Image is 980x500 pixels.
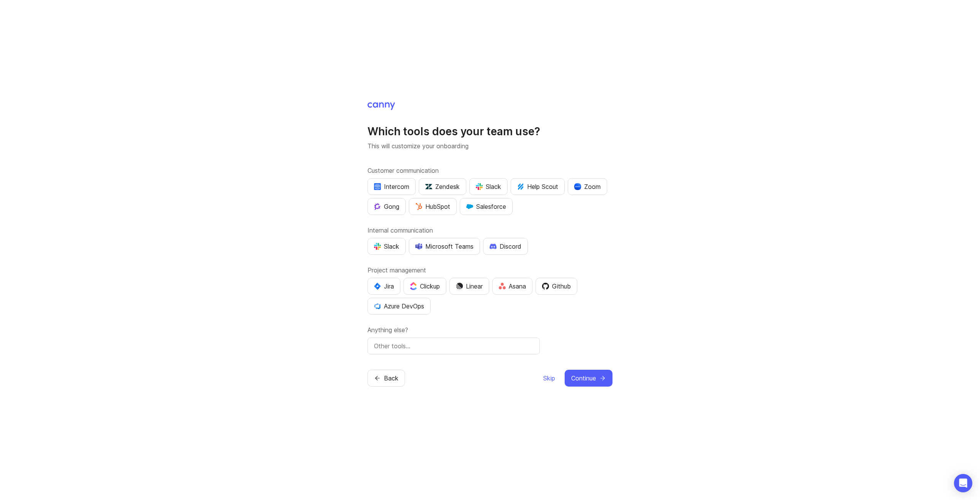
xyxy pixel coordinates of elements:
[415,242,474,251] div: Microsoft Teams
[511,178,565,195] button: Help Scout
[403,278,446,295] button: Clickup
[466,202,506,211] div: Salesforce
[410,282,417,290] img: j83v6vj1tgY2AAAAABJRU5ErkJggg==
[374,341,533,351] input: Other tools…
[565,370,612,387] button: Continue
[415,202,450,211] div: HubSpot
[517,183,524,190] img: kV1LT1TqjqNHPtRK7+FoaplE1qRq1yqhg056Z8K5Oc6xxgIuf0oNQ9LelJqbcyPisAf0C9LDpX5UIuAAAAAElFTkSuQmCC
[456,282,483,291] div: Linear
[374,302,424,311] div: Azure DevOps
[367,298,431,315] button: Azure DevOps
[574,183,581,190] img: xLHbn3khTPgAAAABJRU5ErkJggg==
[367,198,406,215] button: Gong
[374,202,399,211] div: Gong
[367,325,612,334] label: Anything else?
[367,278,400,295] button: Jira
[425,182,460,191] div: Zendesk
[374,283,381,290] img: svg+xml;base64,PHN2ZyB4bWxucz0iaHR0cDovL3d3dy53My5vcmcvMjAwMC9zdmciIHZpZXdCb3g9IjAgMCA0MC4zNDMgND...
[456,283,463,290] img: Dm50RERGQWO2Ei1WzHVviWZlaLVriU9uRN6E+tIr91ebaDbMKKPDpFbssSuEG21dcGXkrKsuOVPwCeFJSFAIOxgiKgL2sFHRe...
[374,282,394,291] div: Jira
[449,278,489,295] button: Linear
[415,243,422,249] img: D0GypeOpROL5AAAAAElFTkSuQmCC
[367,370,405,387] button: Back
[466,203,473,210] img: GKxMRLiRsgdWqxrdBeWfGK5kaZ2alx1WifDSa2kSTsK6wyJURKhUuPoQRYzjholVGzT2A2owx2gHwZoyZHHCYJ8YNOAZj3DSg...
[476,182,501,191] div: Slack
[374,182,409,191] div: Intercom
[374,183,381,190] img: eRR1duPH6fQxdnSV9IruPjCimau6md0HxlPR81SIPROHX1VjYjAN9a41AAAAAElFTkSuQmCC
[492,278,532,295] button: Asana
[571,374,596,383] span: Continue
[536,278,577,295] button: Github
[483,238,528,255] button: Discord
[954,474,972,492] div: Open Intercom Messenger
[409,198,457,215] button: HubSpot
[517,182,558,191] div: Help Scout
[476,183,483,190] img: WIAAAAASUVORK5CYII=
[367,178,416,195] button: Intercom
[367,226,612,235] label: Internal communication
[568,178,607,195] button: Zoom
[499,282,526,291] div: Asana
[490,243,497,249] img: +iLplPsjzba05dttzK064pds+5E5wZnCVbuGoLvBrYdmEPrXTzGo7zG60bLEREEjvOjaG9Saez5xsOEAbxBwOP6dkea84XY9O...
[374,303,381,310] img: YKcwp4sHBXAAAAAElFTkSuQmCC
[367,125,612,138] h1: Which tools does your team use?
[367,102,395,110] img: Canny Home
[415,203,422,210] img: G+3M5qq2es1si5SaumCnMN47tP1CvAZneIVX5dcx+oz+ZLhv4kfP9DwAAAABJRU5ErkJggg==
[409,238,480,255] button: Microsoft Teams
[374,203,381,210] img: qKnp5cUisfhcFQGr1t296B61Fm0WkUVwBZaiVE4uNRmEGBFetJMz8xGrgPHqF1mLDIG816Xx6Jz26AFmkmT0yuOpRCAR7zRpG...
[367,141,612,151] p: This will customize your onboarding
[542,283,549,290] img: 0D3hMmx1Qy4j6AAAAAElFTkSuQmCC
[543,374,555,383] span: Skip
[367,166,612,175] label: Customer communication
[574,182,601,191] div: Zoom
[374,242,399,251] div: Slack
[374,243,381,250] img: WIAAAAASUVORK5CYII=
[419,178,466,195] button: Zendesk
[499,283,506,289] img: Rf5nOJ4Qh9Y9HAAAAAElFTkSuQmCC
[384,374,399,383] span: Back
[469,178,508,195] button: Slack
[410,282,440,291] div: Clickup
[542,282,571,291] div: Github
[543,370,555,387] button: Skip
[367,238,406,255] button: Slack
[425,183,432,190] img: UniZRqrCPz6BHUWevMzgDJ1FW4xaGg2egd7Chm8uY0Al1hkDyjqDa8Lkk0kDEdqKkBok+T4wfoD0P0o6UMciQ8AAAAASUVORK...
[490,242,521,251] div: Discord
[460,198,513,215] button: Salesforce
[367,266,612,275] label: Project management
